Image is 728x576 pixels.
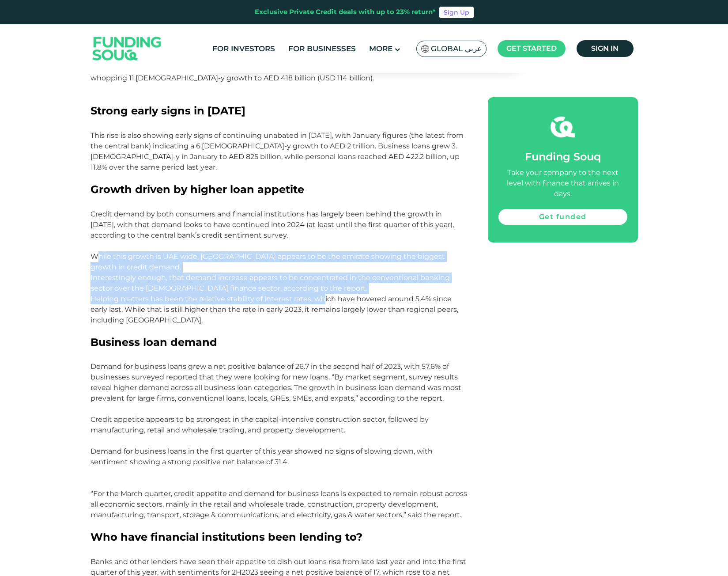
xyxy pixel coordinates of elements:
[498,209,627,225] a: Get funded
[525,150,601,163] span: Funding Souq
[286,42,358,56] a: For Businesses
[498,167,627,199] div: Take your company to the next level with finance that arrives in days.
[91,104,245,117] span: Strong early signs in [DATE]
[91,336,217,349] span: Business loan demand
[210,42,277,56] a: For Investors
[91,294,468,336] p: Helping matters has been the relative stability of interest rates, which have hovered around 5.4%...
[91,414,468,446] p: Credit appetite appears to be strongest in the capital-intensive construction sector, followed by...
[91,446,468,531] p: Demand for business loans in the first quarter of this year showed no signs of slowing down, with...
[591,44,619,53] span: Sign in
[91,531,362,543] span: Who have financial institutions been lending to?
[369,44,392,53] span: More
[91,130,468,183] p: This rise is also showing early signs of continuing unabated in [DATE], with January figures (the...
[255,7,436,17] div: Exclusive Private Credit deals with up to 23% return*
[84,27,170,71] img: Logo
[551,115,575,139] img: fsicon
[431,44,482,54] span: Global عربي
[91,209,468,273] p: Credit demand by both consumers and financial institutions has largely been behind the growth in ...
[91,183,304,196] span: Growth driven by higher loan appetite
[421,45,429,53] img: SA Flag
[506,44,557,53] span: Get started
[577,40,634,57] a: Sign in
[439,7,474,18] a: Sign Up
[91,273,468,294] p: Interestingly enough, that demand increase appears to be concentrated in the conventional banking...
[91,361,468,414] p: Demand for business loans grew a net positive balance of 26.7 in the second half of 2023, with 57...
